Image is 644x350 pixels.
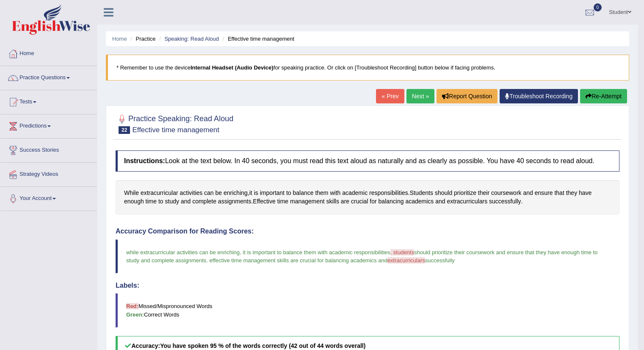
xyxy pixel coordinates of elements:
span: successfully [425,257,455,264]
b: Internal Headset (Audio Device) [191,64,274,71]
a: Predictions [0,114,97,136]
span: Click to see word definition [489,197,521,206]
a: Next » [406,89,434,103]
span: Click to see word definition [286,189,291,197]
b: Red: [126,303,138,309]
span: 22 [119,126,130,134]
span: Click to see word definition [341,197,349,206]
b: Instructions: [124,157,165,164]
span: Click to see word definition [523,189,533,197]
span: it is important to balance them with academic responsibilities [243,249,390,256]
span: Click to see word definition [379,197,404,206]
h4: Accuracy Comparison for Reading Scores: [116,228,619,235]
span: Click to see word definition [478,189,489,197]
a: « Prev [376,89,404,103]
a: Tests [0,90,97,111]
span: Click to see word definition [224,189,248,197]
span: Click to see word definition [293,189,313,197]
span: Click to see word definition [447,197,487,206]
span: Click to see word definition [579,189,591,197]
blockquote: * Remember to use the device for speaking practice. Or click on [Troubleshoot Recording] button b... [106,55,629,81]
span: Click to see word definition [124,197,144,206]
span: Click to see word definition [158,197,163,206]
span: Click to see word definition [454,189,476,197]
span: Click to see word definition [204,189,214,197]
h4: Look at the text below. In 40 seconds, you must read this text aloud as naturally and as clearly ... [116,150,619,172]
span: effective time management skills are crucial for balancing academics and [210,257,387,264]
blockquote: Missed/Mispronounced Words Correct Words [116,293,619,327]
span: Click to see word definition [491,189,522,197]
a: Practice Questions [0,66,97,87]
span: Click to see word definition [181,197,191,206]
span: Click to see word definition [351,197,368,206]
h2: Practice Speaking: Read Aloud [116,113,233,134]
span: while extracurricular activities can be enriching [126,249,240,256]
span: Click to see word definition [254,189,258,197]
span: Click to see word definition [165,197,179,206]
span: Click to see word definition [192,197,216,206]
span: Click to see word definition [253,197,275,206]
button: Report Question [437,89,498,103]
span: 0 [594,3,602,11]
b: You have spoken 95 % of the words correctly (42 out of 44 words overall) [160,342,365,349]
h4: Labels: [116,282,619,289]
li: Practice [128,35,155,43]
a: Speaking: Read Aloud [164,36,219,42]
span: Click to see word definition [435,189,452,197]
span: Click to see word definition [566,189,577,197]
div: , . . . [116,180,619,214]
a: Home [0,42,97,63]
span: . students [390,249,414,256]
span: Click to see word definition [180,189,203,197]
span: Click to see word definition [249,189,252,197]
a: Troubleshoot Recording [500,89,578,103]
span: , [240,249,241,256]
span: Click to see word definition [410,189,433,197]
span: Click to see word definition [260,189,285,197]
span: Click to see word definition [330,189,340,197]
span: Click to see word definition [405,197,434,206]
b: Green: [126,311,144,318]
a: Home [112,36,127,42]
span: Click to see word definition [554,189,564,197]
span: Click to see word definition [535,189,553,197]
span: should prioritize their coursework and ensure that they have enough time to study and complete as... [126,249,599,264]
span: Click to see word definition [216,189,222,197]
a: Success Stories [0,139,97,160]
span: Click to see word definition [218,197,252,206]
a: Your Account [0,187,97,208]
a: Strategy Videos [0,163,97,184]
span: Click to see word definition [277,197,288,206]
span: Click to see word definition [370,197,376,206]
span: Click to see word definition [315,189,328,197]
li: Effective time management [221,35,295,43]
button: Re-Attempt [580,89,627,103]
small: Effective time management [132,126,219,134]
span: . [206,257,208,264]
span: Click to see word definition [141,189,178,197]
span: Click to see word definition [290,197,325,206]
span: Click to see word definition [326,197,339,206]
span: extracurriculars [387,257,425,264]
span: Click to see word definition [342,189,368,197]
span: Click to see word definition [369,189,408,197]
span: Click to see word definition [124,189,139,197]
span: Click to see word definition [435,197,445,206]
span: Click to see word definition [146,197,157,206]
